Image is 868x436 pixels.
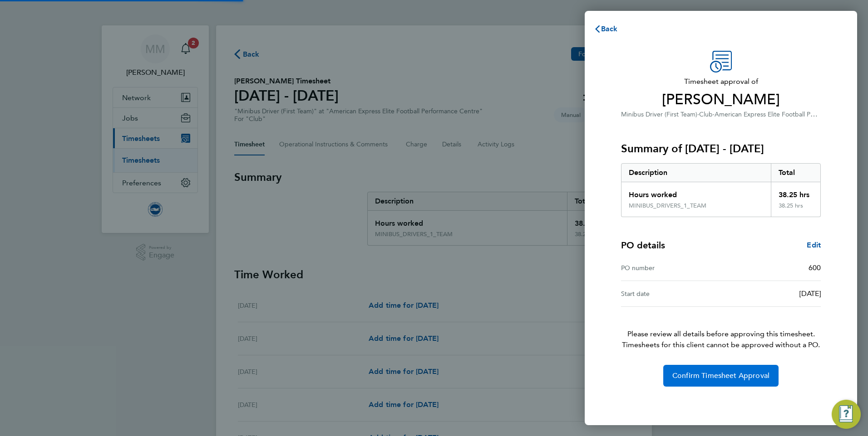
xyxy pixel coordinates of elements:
[715,110,865,118] span: American Express Elite Football Performance Centre
[621,262,721,273] div: PO number
[721,288,821,299] div: [DATE]
[621,239,665,252] h4: PO details
[697,111,699,118] span: ·
[713,111,715,118] span: ·
[832,400,861,429] button: Engage Resource Center
[771,202,821,217] div: 38.25 hrs
[807,240,821,251] a: Edit
[663,365,779,387] button: Confirm Timesheet Approval
[621,182,771,202] div: Hours worked
[621,76,821,87] span: Timesheet approval of
[621,164,771,182] div: Description
[621,111,697,118] span: Minibus Driver (First Team)
[585,20,627,38] button: Back
[771,182,821,202] div: 38.25 hrs
[621,288,721,299] div: Start date
[621,141,821,156] h3: Summary of [DATE] - [DATE]
[601,24,618,33] span: Back
[809,263,821,272] span: 600
[610,339,832,350] span: Timesheets for this client cannot be approved without a PO.
[807,241,821,249] span: Edit
[621,91,821,109] span: [PERSON_NAME]
[699,111,713,118] span: Club
[672,371,769,380] span: Confirm Timesheet Approval
[610,307,832,350] p: Please review all details before approving this timesheet.
[771,164,821,182] div: Total
[629,202,706,209] div: MINIBUS_DRIVERS_1_TEAM
[621,163,821,217] div: Summary of 01 - 31 Aug 2025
